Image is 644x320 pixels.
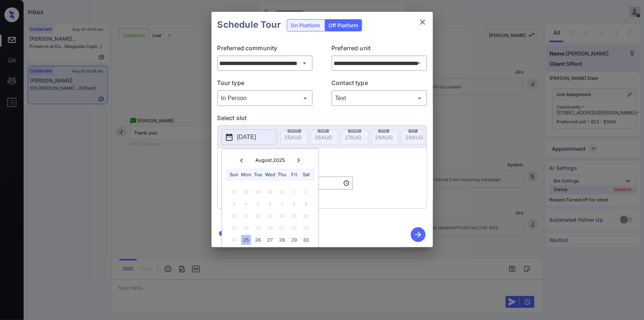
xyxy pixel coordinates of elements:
h2: Schedule Tour [211,12,287,38]
div: Not available Wednesday, August 13th, 2025 [265,211,275,221]
div: On Platform [287,20,324,31]
div: Text [333,92,425,104]
div: Not available Tuesday, July 29th, 2025 [253,187,263,197]
div: Off Platform [325,20,362,31]
div: Not available Sunday, August 3rd, 2025 [229,199,239,209]
button: close [415,15,430,30]
div: Not available Wednesday, August 6th, 2025 [265,199,275,209]
p: Tour type [217,78,313,90]
p: Select slot [217,113,427,125]
div: Not available Tuesday, August 5th, 2025 [253,199,263,209]
div: Thu [277,170,287,180]
p: Preferred community [217,44,313,55]
div: Not available Monday, August 11th, 2025 [241,211,251,221]
div: Not available Tuesday, August 12th, 2025 [253,211,263,221]
div: Not available Friday, August 15th, 2025 [289,211,299,221]
p: Preferred unit [331,44,427,55]
div: Mon [241,170,251,180]
div: Sun [229,170,239,180]
div: Wed [265,170,275,180]
div: Not available Thursday, July 31st, 2025 [277,187,287,197]
button: [DATE] [221,129,277,145]
div: August , 2025 [255,157,285,163]
div: Fri [289,170,299,180]
p: Contact type [331,78,427,90]
div: Tue [253,170,263,180]
div: In Person [219,92,311,104]
div: month 2025-08 [224,186,316,258]
div: Not available Sunday, August 10th, 2025 [229,211,239,221]
div: Not available Monday, August 4th, 2025 [241,199,251,209]
div: Not available Wednesday, July 30th, 2025 [265,187,275,197]
div: Not available Friday, August 1st, 2025 [289,187,299,197]
div: Sat [301,170,311,180]
div: Not available Sunday, July 27th, 2025 [229,187,239,197]
p: *Available time slots [228,149,427,161]
div: Not available Friday, August 8th, 2025 [289,199,299,209]
div: Not available Monday, July 28th, 2025 [241,187,251,197]
div: Not available Saturday, August 2nd, 2025 [301,187,311,197]
div: Not available Thursday, August 14th, 2025 [277,211,287,221]
p: [DATE] [237,133,256,142]
div: Not available Saturday, August 9th, 2025 [301,199,311,209]
button: Open [414,58,424,68]
div: Not available Saturday, August 16th, 2025 [301,211,311,221]
div: Not available Thursday, August 7th, 2025 [277,199,287,209]
div: off-platform-time-select [297,161,353,205]
button: Open [299,58,310,68]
